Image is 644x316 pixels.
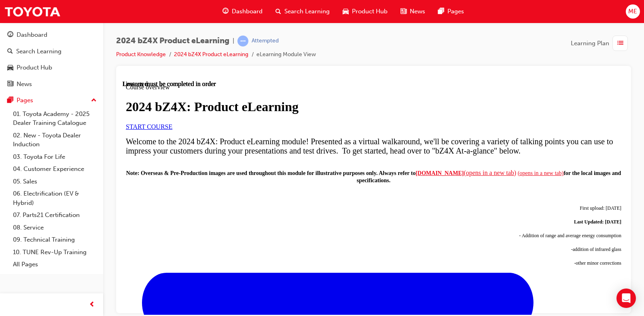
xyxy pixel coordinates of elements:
[10,151,100,163] a: 03. Toyota For Life
[617,38,623,48] span: list-icon
[116,51,166,58] a: Product Knowledge
[216,3,269,20] a: guage-iconDashboard
[252,37,279,45] div: Attempted
[432,3,470,20] a: pages-iconPages
[3,77,100,92] a: News
[3,93,100,108] button: Pages
[293,89,394,96] a: [DOMAIN_NAME](opens in a new tab)
[3,44,100,59] a: Search Learning
[457,125,499,131] span: First upload: [DATE]
[438,6,444,17] span: pages-icon
[91,95,97,106] span: up-icon
[7,64,13,72] span: car-icon
[7,32,13,39] span: guage-icon
[17,63,52,72] div: Product Hub
[396,152,499,158] span: - Addition of range and average energy consumption
[394,3,432,20] a: news-iconNews
[336,3,394,20] a: car-iconProduct Hub
[628,7,637,16] span: ME
[256,50,316,59] li: eLearning Module View
[395,90,441,96] a: (opens in a new tab)
[234,90,499,103] strong: for the local images and specifications.
[616,289,636,308] div: Open Intercom Messenger
[626,4,640,19] button: ME
[400,6,407,17] span: news-icon
[343,6,349,17] span: car-icon
[116,36,229,46] span: 2024 bZ4X Product eLearning
[10,163,100,175] a: 04. Customer Experience
[7,81,13,88] span: news-icon
[10,209,100,221] a: 07. Parts21 Certification
[232,7,263,16] span: Dashboard
[7,97,13,104] span: pages-icon
[10,129,100,151] a: 02. New - Toyota Dealer Induction
[7,48,13,55] span: search-icon
[3,27,100,42] a: Dashboard
[89,300,95,310] span: prev-icon
[341,89,394,96] span: (opens in a new tab)
[16,47,61,56] div: Search Learning
[233,36,234,46] span: |
[410,7,425,16] span: News
[3,26,100,93] button: DashboardSearch LearningProduct HubNews
[284,7,330,16] span: Search Learning
[17,80,32,89] div: News
[269,3,336,20] a: search-iconSearch Learning
[3,43,50,50] a: START COURSE
[447,7,464,16] span: Pages
[10,175,100,188] a: 05. Sales
[449,166,499,172] span: -addition of infrared glass
[293,90,341,96] span: [DOMAIN_NAME]
[571,39,609,48] span: Learning Plan
[174,51,248,58] a: 2024 bZ4X Product eLearning
[10,258,100,271] a: All Pages
[3,57,490,75] span: Welcome to the 2024 bZ4X: Product eLearning module! Presented as a virtual walkaround, we'll be c...
[4,90,293,96] span: Note: Overseas & Pre-Production images are used throughout this module for illustrative purposes ...
[4,2,61,21] img: Trak
[10,187,100,209] a: 06. Electrification (EV & Hybrid)
[10,221,100,234] a: 08. Service
[10,108,100,129] a: 01. Toyota Academy - 2025 Dealer Training Catalogue
[237,36,248,46] span: learningRecordVerb_ATTEMPT-icon
[571,36,631,51] button: Learning Plan
[451,139,499,144] strong: Last Updated: [DATE]
[10,234,100,246] a: 09. Technical Training
[451,180,499,185] span: -other minor corrections
[275,6,281,17] span: search-icon
[3,19,499,34] h1: 2024 bZ4X: Product eLearning
[17,30,47,40] div: Dashboard
[10,246,100,259] a: 10. TUNE Rev-Up Training
[17,96,33,105] div: Pages
[352,7,388,16] span: Product Hub
[222,6,229,17] span: guage-icon
[3,60,100,75] a: Product Hub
